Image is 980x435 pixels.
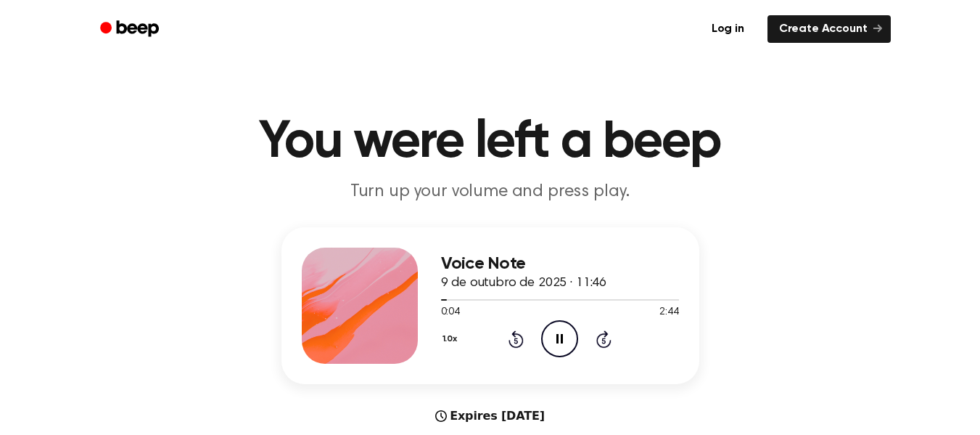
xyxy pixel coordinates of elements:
[435,407,545,425] div: Expires [DATE]
[119,116,862,168] h1: You were left a beep
[659,305,678,320] span: 2:44
[90,15,172,44] a: Beep
[441,277,607,290] span: 9 de outubro de 2025 · 11:46
[441,305,460,320] span: 0:04
[441,254,679,274] h3: Voice Note
[767,15,891,43] a: Create Account
[441,327,463,351] button: 1.0x
[697,12,759,46] a: Log in
[212,180,769,204] p: Turn up your volume and press play.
